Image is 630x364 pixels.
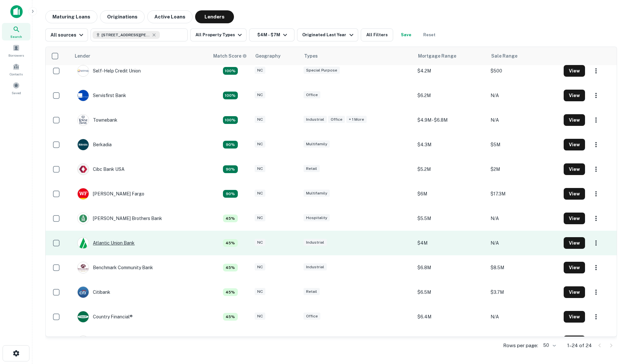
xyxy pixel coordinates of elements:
[487,59,560,83] td: $500
[45,28,88,41] button: All sources
[77,213,162,224] div: [PERSON_NAME] Brothers Bank
[487,206,560,231] td: N/A
[223,239,238,247] div: Capitalize uses an advanced AI algorithm to match your search with the best lender. The match sco...
[414,206,487,231] td: $5.5M
[223,141,238,149] div: Capitalize uses an advanced AI algorithm to match your search with the best lender. The match sco...
[77,311,133,323] div: Country Financial®
[78,164,89,175] img: picture
[77,262,153,273] div: Benchmark Community Bank
[487,47,560,65] th: Sale Range
[255,214,265,222] div: NC
[487,157,560,182] td: $2M
[418,52,456,60] div: Mortgage Range
[414,329,487,354] td: $5M
[10,72,23,77] span: Contacts
[414,255,487,280] td: $6.8M
[598,312,630,343] iframe: Chat Widget
[304,165,320,172] div: Retail
[8,53,24,58] span: Borrowers
[77,286,110,298] div: Citibank
[2,42,30,59] a: Borrowers
[78,139,89,150] img: picture
[223,313,238,321] div: Capitalize uses an advanced AI algorithm to match your search with the best lender. The match sco...
[251,47,300,65] th: Geography
[12,90,21,95] span: Saved
[487,280,560,304] td: $3.7M
[487,132,560,157] td: $5M
[487,255,560,280] td: $8.5M
[50,31,85,39] div: All sources
[564,311,585,323] button: View
[300,47,414,65] th: Types
[223,215,238,222] div: Capitalize uses an advanced AI algorithm to match your search with the best lender. The match sco...
[71,47,209,65] th: Lender
[2,23,30,40] a: Search
[304,116,327,123] div: Industrial
[255,239,265,246] div: NC
[414,157,487,182] td: $5.2M
[223,67,238,75] div: Capitalize uses an advanced AI algorithm to match your search with the best lender. The match sco...
[78,237,89,248] img: picture
[213,52,247,60] div: Capitalize uses an advanced AI algorithm to match your search with the best lender. The match sco...
[304,239,327,246] div: Industrial
[255,140,265,148] div: NC
[223,264,238,271] div: Capitalize uses an advanced AI algorithm to match your search with the best lender. The match sco...
[77,336,138,347] div: Dogwood State Bank
[45,10,97,23] button: Maturing Loans
[255,91,265,99] div: NC
[564,139,585,150] button: View
[304,67,340,74] div: Special Purpose
[78,287,89,298] img: picture
[78,90,89,101] img: picture
[414,132,487,157] td: $4.3M
[564,336,585,347] button: View
[414,182,487,206] td: $6M
[102,32,150,38] span: [STREET_ADDRESS][PERSON_NAME]
[10,34,22,39] span: Search
[304,140,330,148] div: Multifamily
[223,165,238,173] div: Capitalize uses an advanced AI algorithm to match your search with the best lender. The match sco...
[419,28,440,41] button: Reset
[209,47,251,65] th: Capitalize uses an advanced AI algorithm to match your search with the best lender. The match sco...
[487,329,560,354] td: $1.8M
[414,59,487,83] td: $4.2M
[190,28,247,41] button: All Property Types
[414,304,487,329] td: $6.4M
[77,114,117,126] div: Townebank
[304,52,318,60] div: Types
[491,52,517,60] div: Sale Range
[302,31,355,39] div: Originated Last Year
[223,92,238,99] div: Capitalize uses an advanced AI algorithm to match your search with the best lender. The match sco...
[2,79,30,97] a: Saved
[487,231,560,255] td: N/A
[195,10,234,23] button: Lenders
[78,336,89,347] img: picture
[223,116,238,124] div: Capitalize uses an advanced AI algorithm to match your search with the best lender. The match sco...
[255,263,265,271] div: NC
[255,52,281,60] div: Geography
[255,165,265,172] div: NC
[328,116,345,123] div: Office
[564,262,585,273] button: View
[297,28,358,41] button: Originated Last Year
[564,213,585,224] button: View
[564,163,585,175] button: View
[564,237,585,249] button: View
[564,188,585,200] button: View
[78,115,89,126] img: picture
[255,116,265,123] div: NC
[255,288,265,295] div: NC
[100,10,145,23] button: Originations
[414,280,487,304] td: $6.5M
[255,67,265,74] div: NC
[78,311,89,322] img: picture
[249,28,294,41] button: $4M - $7M
[564,65,585,77] button: View
[487,108,560,132] td: N/A
[304,288,320,295] div: Retail
[304,263,327,271] div: Industrial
